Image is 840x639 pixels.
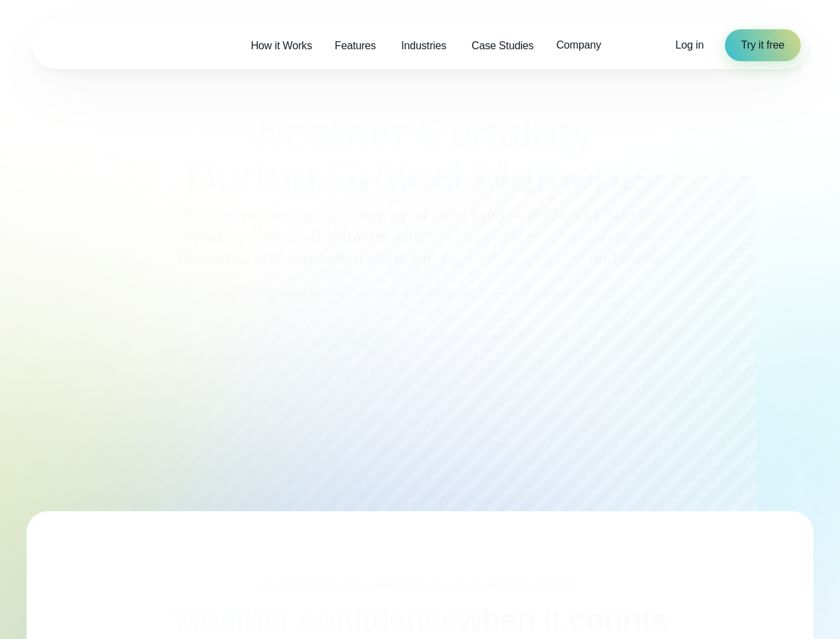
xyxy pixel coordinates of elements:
a: Try it free [725,29,800,61]
span: Company [556,37,601,53]
span: Case Studies [472,38,533,54]
a: Log in [676,37,704,53]
span: Features [335,38,376,54]
span: Industries [401,38,446,54]
span: Log in [676,39,704,51]
span: How it Works [251,38,312,54]
span: Try it free [741,37,784,53]
a: Case Studies [460,32,545,59]
a: How it Works [239,32,323,59]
